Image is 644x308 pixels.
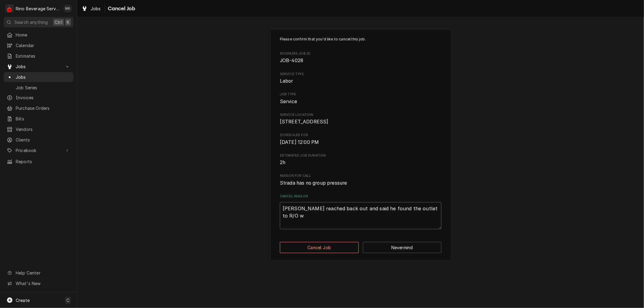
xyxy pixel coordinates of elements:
[280,180,347,186] span: Strada has no group pressure
[4,278,73,288] a: Go to What's New
[16,126,70,132] span: Vendors
[280,51,441,64] div: Roopairs Job ID
[280,159,441,166] span: Estimated Job Duration
[16,116,70,122] span: Bills
[280,160,285,165] span: 2h
[4,124,73,134] a: Vendors
[280,173,441,178] span: Reason For Call
[4,30,73,40] a: Home
[4,17,73,27] button: Search anythingCtrlK
[14,19,48,25] span: Search anything
[63,4,72,13] div: Melissa Rinehart's Avatar
[16,158,70,165] span: Reports
[4,51,73,61] a: Estimates
[16,298,30,303] span: Create
[280,194,441,230] div: Cancel Reason
[16,270,70,276] span: Help Center
[280,242,359,253] button: Cancel Job
[16,94,70,101] span: Invoices
[280,202,441,229] textarea: [PERSON_NAME] reached back out and said he found the outlet to R/O w
[91,5,101,12] span: Jobs
[280,119,328,125] span: [STREET_ADDRESS]
[4,83,73,93] a: Job Series
[16,74,70,80] span: Jobs
[280,58,303,63] span: JOB-4028
[280,133,441,138] span: Scheduled For
[280,57,441,64] span: Roopairs Job ID
[280,113,441,125] div: Service Location
[4,40,73,50] a: Calendar
[280,72,441,85] div: Service Type
[4,135,73,145] a: Clients
[280,133,441,146] div: Scheduled For
[63,4,72,13] div: MR
[16,105,70,111] span: Purchase Orders
[280,153,441,158] span: Estimated Job Duration
[280,99,297,104] span: Service
[16,280,70,287] span: What's New
[280,78,441,85] span: Service Type
[280,92,441,105] div: Job Type
[4,62,73,71] a: Go to Jobs
[280,37,441,42] p: Please confirm that you'd like to cancel this job.
[4,93,73,103] a: Invoices
[16,42,70,49] span: Calendar
[16,84,70,91] span: Job Series
[4,114,73,124] a: Bills
[280,98,441,105] span: Job Type
[4,72,73,82] a: Jobs
[280,92,441,97] span: Job Type
[16,32,70,38] span: Home
[4,268,73,278] a: Go to Help Center
[280,139,319,145] span: [DATE] 12:00 PM
[363,242,442,253] button: Nevermind
[280,242,441,253] div: Button Group
[4,157,73,167] a: Reports
[16,137,70,143] span: Clients
[280,194,441,199] label: Cancel Reason
[16,5,60,12] div: Rino Beverage Service
[16,147,61,154] span: Pricebook
[280,153,441,166] div: Estimated Job Duration
[280,118,441,125] span: Service Location
[106,5,136,13] span: Cancel Job
[280,139,441,146] span: Scheduled For
[5,4,14,13] div: Rino Beverage Service's Avatar
[79,4,103,14] a: Jobs
[4,103,73,113] a: Purchase Orders
[16,63,61,70] span: Jobs
[280,37,441,229] div: Job Cancel Form
[280,51,441,56] span: Roopairs Job ID
[5,4,14,13] div: R
[55,19,62,25] span: Ctrl
[280,72,441,77] span: Service Type
[280,113,441,117] span: Service Location
[66,297,69,303] span: C
[67,19,69,25] span: K
[16,53,70,59] span: Estimates
[280,173,441,186] div: Reason For Call
[4,145,73,155] a: Go to Pricebook
[280,242,441,253] div: Button Group Row
[280,78,293,84] span: Labor
[280,179,441,187] span: Reason For Call
[270,29,451,261] div: Job Cancel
